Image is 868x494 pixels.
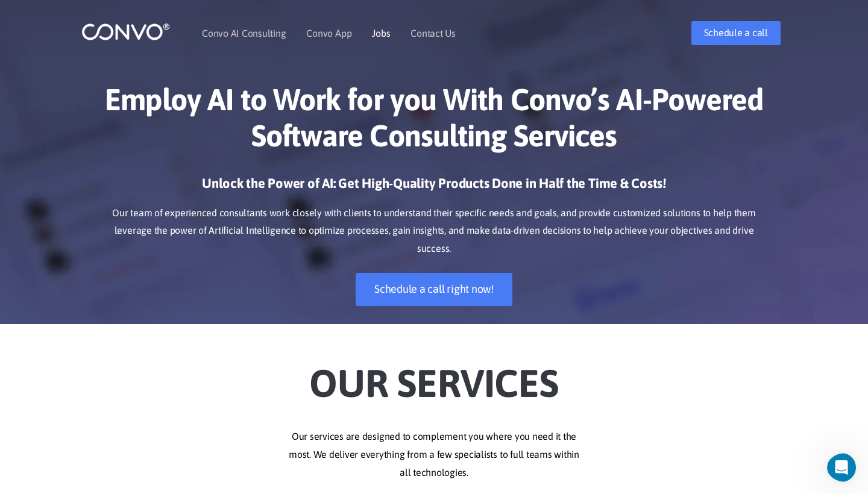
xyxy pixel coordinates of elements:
a: Convo App [306,28,351,38]
h2: Our Services [99,342,769,410]
iframe: Intercom live chat [827,453,864,482]
h1: Employ AI to Work for you With Convo’s AI-Powered Software Consulting Services [99,81,769,163]
h3: Unlock the Power of AI: Get High-Quality Products Done in Half the Time & Costs! [99,175,769,201]
img: logo_1.png [81,22,170,41]
a: Schedule a call right now! [356,273,512,306]
a: Schedule a call [691,21,781,45]
a: Jobs [372,28,390,38]
p: Our team of experienced consultants work closely with clients to understand their specific needs ... [99,204,769,258]
p: Our services are designed to complement you where you need it the most. We deliver everything fro... [99,428,769,482]
a: Convo AI Consulting [202,28,286,38]
a: Contact Us [410,28,456,38]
